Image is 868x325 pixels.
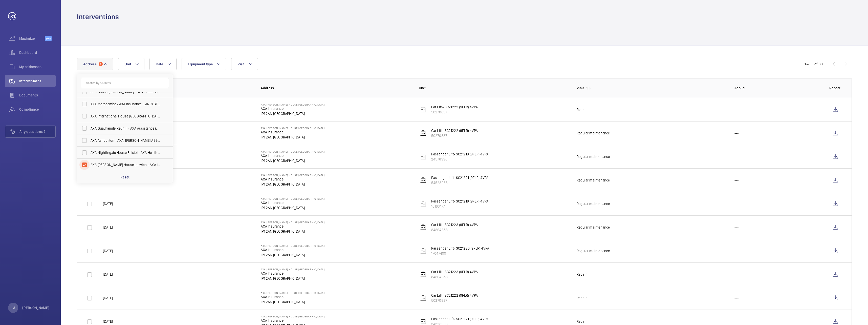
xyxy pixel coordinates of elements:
[261,86,410,91] p: Address
[431,128,478,133] p: Car Lift- SC21222 (9FLR) 4VPA
[420,177,426,183] img: elevator.svg
[77,12,119,22] h1: Interventions
[577,107,587,112] div: Repair
[577,272,587,277] div: Repair
[261,127,325,130] p: AXA [PERSON_NAME] House [GEOGRAPHIC_DATA]
[120,175,130,180] p: Reset
[261,150,325,153] p: AXA [PERSON_NAME] House [GEOGRAPHIC_DATA]
[261,291,325,294] p: AXA [PERSON_NAME] House [GEOGRAPHIC_DATA]
[261,153,325,158] p: AXA Insurance
[431,316,488,321] p: Passenger Lift- SC21221 (9FLR) 4VPA
[91,126,160,131] span: AXA Quadrangle Redhill - AXA Assistance (UK) Ltd., REDHILL RH1 1PR
[734,86,821,91] p: Job Id
[103,295,113,300] p: [DATE]
[261,299,325,304] p: IP1 2AN [GEOGRAPHIC_DATA]
[431,180,488,185] p: 54528933
[577,295,587,300] div: Repair
[261,103,325,106] p: AXA [PERSON_NAME] House [GEOGRAPHIC_DATA]
[261,205,325,210] p: IP1 2AN [GEOGRAPHIC_DATA]
[577,201,610,206] div: Regular maintenance
[419,86,569,91] p: Unit
[431,110,478,115] p: 50270837
[431,199,488,204] p: Passenger Lift- SC21218 (9FLR) 4VPA
[149,58,177,70] button: Date
[261,221,325,224] p: AXA [PERSON_NAME] House [GEOGRAPHIC_DATA]
[19,78,56,84] span: Interventions
[734,107,739,112] p: ---
[261,177,325,182] p: AXA Insurance
[261,229,325,234] p: IP1 2AN [GEOGRAPHIC_DATA]
[577,86,584,91] p: Visit
[734,295,739,300] p: ---
[734,201,739,206] p: ---
[118,58,144,70] button: Unit
[19,129,55,134] span: Any questions ?
[261,252,325,257] p: IP1 2AN [GEOGRAPHIC_DATA]
[261,315,325,318] p: AXA [PERSON_NAME] House [GEOGRAPHIC_DATA]
[91,114,160,119] span: AXA International House [GEOGRAPHIC_DATA][PERSON_NAME] - [GEOGRAPHIC_DATA], [GEOGRAPHIC_DATA][PER...
[577,178,610,183] div: Regular maintenance
[420,248,426,254] img: elevator.svg
[19,93,56,98] span: Documents
[420,130,426,136] img: elevator.svg
[420,271,426,277] img: elevator.svg
[91,101,160,107] span: AXA Morecambe - AXA Insurance, LANCASTER LA3 3PA
[261,106,325,111] p: AXA Insurance
[734,131,739,136] p: ---
[91,138,160,143] span: AXA Ashburton - AXA, [PERSON_NAME] ABBOT TQ13 7UP
[19,36,45,41] span: Maximize
[431,246,489,251] p: Passenger Lift- SC21220 (9FLR) 4VPA
[77,58,113,70] button: Address1
[81,78,169,88] input: Search by address
[261,271,325,276] p: AXA Insurance
[261,182,325,187] p: IP1 2AN [GEOGRAPHIC_DATA]
[420,295,426,301] img: elevator.svg
[19,50,56,55] span: Dashboard
[261,197,325,200] p: AXA [PERSON_NAME] House [GEOGRAPHIC_DATA]
[261,174,325,177] p: AXA [PERSON_NAME] House [GEOGRAPHIC_DATA]
[261,318,325,323] p: AXA Insurance
[431,274,478,279] p: 84864858
[261,244,325,247] p: AXA [PERSON_NAME] House [GEOGRAPHIC_DATA]
[420,224,426,230] img: elevator.svg
[103,201,113,206] p: [DATE]
[734,154,739,159] p: ---
[829,86,841,91] p: Report
[103,248,113,253] p: [DATE]
[420,201,426,207] img: elevator.svg
[431,251,489,256] p: 17047499
[431,222,478,227] p: Car Lift- SC21223 (9FLR) 4VPA
[431,175,488,180] p: Passenger Lift- SC21221 (9FLR) 4VPA
[231,58,258,70] button: Visit
[103,272,113,277] p: [DATE]
[577,225,610,230] div: Regular maintenance
[420,154,426,160] img: elevator.svg
[431,293,478,298] p: Car Lift- SC21222 (9FLR) 4VPA
[261,268,325,271] p: AXA [PERSON_NAME] House [GEOGRAPHIC_DATA]
[734,225,739,230] p: ---
[188,62,213,66] span: Equipment type
[45,36,52,41] span: Beta
[577,248,610,253] div: Regular maintenance
[91,150,160,155] span: AXA Nightingale House Bristol - AXA Health, BRISTOL BS6 6UT
[431,157,488,162] p: 24576998
[431,152,488,157] p: Passenger Lift- SC21219 (9FLR) 4VPA
[577,131,610,136] div: Regular maintenance
[103,225,113,230] p: [DATE]
[261,158,325,163] p: IP1 2AN [GEOGRAPHIC_DATA]
[431,298,478,303] p: 50270837
[261,135,325,140] p: IP1 2AN [GEOGRAPHIC_DATA]
[734,178,739,183] p: ---
[103,319,113,324] p: [DATE]
[261,276,325,281] p: IP1 2AN [GEOGRAPHIC_DATA]
[156,62,163,66] span: Date
[11,305,15,310] p: JM
[261,224,325,229] p: AXA Insurance
[237,62,244,66] span: Visit
[431,133,478,138] p: 50270837
[261,130,325,135] p: AXA Insurance
[431,105,478,110] p: Car Lift- SC21222 (9FLR) 4VPA
[19,64,56,69] span: My addresses
[261,294,325,299] p: AXA Insurance
[420,107,426,113] img: elevator.svg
